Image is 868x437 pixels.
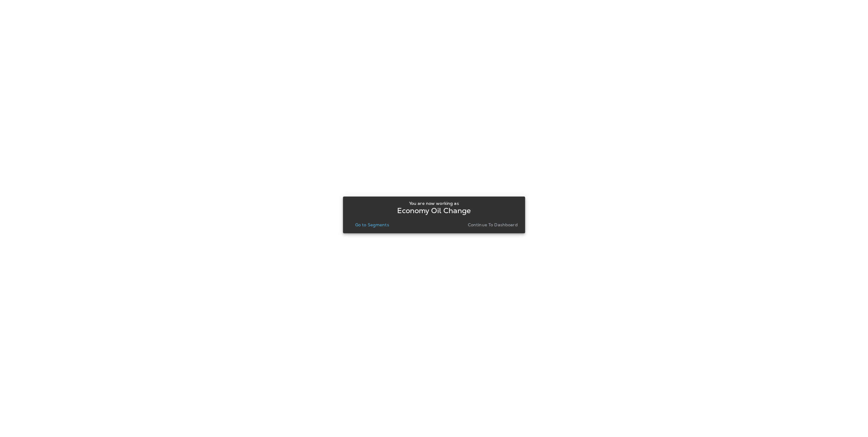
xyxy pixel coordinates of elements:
p: You are now working as [409,201,459,206]
button: Continue to Dashboard [465,220,520,229]
button: Go to Segments [353,220,392,229]
p: Continue to Dashboard [468,222,518,227]
p: Go to Segments [355,222,389,227]
p: Economy Oil Change [397,208,471,213]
